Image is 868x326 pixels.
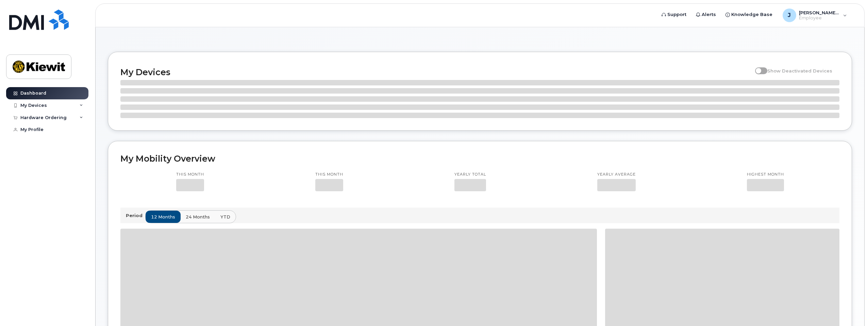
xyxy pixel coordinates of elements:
p: Period [126,212,145,219]
span: 24 months [186,214,210,220]
span: Show Deactivated Devices [767,68,832,74]
input: Show Deactivated Devices [755,64,761,70]
p: This month [176,172,204,177]
p: Highest month [747,172,784,177]
span: YTD [220,214,230,220]
p: Yearly total [454,172,486,177]
h2: My Devices [120,67,752,77]
h2: My Mobility Overview [120,153,839,164]
p: Yearly average [597,172,636,177]
p: This month [315,172,343,177]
